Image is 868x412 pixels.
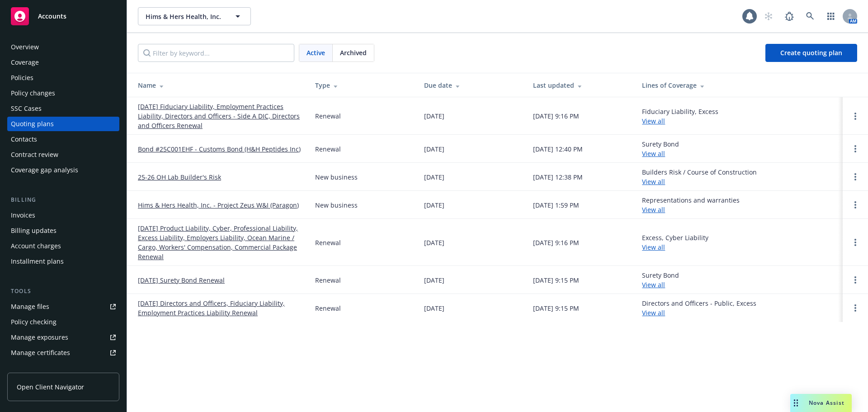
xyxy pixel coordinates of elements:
[850,111,861,122] a: Open options
[138,102,301,130] a: [DATE] Fiduciary Liability, Employment Practices Liability, Directors and Officers - Side A DIC, ...
[642,149,665,158] a: View all
[801,7,819,25] a: Search
[340,48,367,57] span: Archived
[850,199,861,210] a: Open options
[790,394,852,412] button: Nova Assist
[7,132,119,147] a: Contacts
[138,223,301,261] a: [DATE] Product Liability, Cyber, Professional Liability, Excess Liability, Employers Liability, O...
[850,303,861,313] a: Open options
[533,303,579,313] div: [DATE] 9:15 PM
[315,81,410,90] div: Type
[7,147,119,162] a: Contract review
[11,163,78,177] div: Coverage gap analysis
[790,394,802,412] div: Drag to move
[7,195,119,204] div: Billing
[642,167,757,186] div: Builders Risk / Course of Construction
[138,7,251,25] button: Hims & Hers Health, Inc.
[850,275,861,285] a: Open options
[38,13,66,20] span: Accounts
[7,163,119,177] a: Coverage gap analysis
[7,315,119,329] a: Policy checking
[7,55,119,70] a: Coverage
[642,205,665,214] a: View all
[642,243,665,251] a: View all
[138,172,221,182] a: 25-26 OH Lab Builder's Risk
[11,346,70,360] div: Manage certificates
[642,298,756,317] div: Directors and Officers - Public, Excess
[424,303,444,313] div: [DATE]
[7,287,119,296] div: Tools
[642,139,679,158] div: Surety Bond
[850,143,861,154] a: Open options
[17,382,84,392] span: Open Client Navigator
[533,275,579,285] div: [DATE] 9:15 PM
[642,107,718,126] div: Fiduciary Liability, Excess
[146,12,224,21] span: Hims & Hers Health, Inc.
[11,208,35,223] div: Invoices
[642,270,679,289] div: Surety Bond
[315,275,341,285] div: Renewal
[780,48,842,57] span: Create quoting plan
[533,144,583,154] div: [DATE] 12:40 PM
[822,7,840,25] a: Switch app
[11,330,68,345] div: Manage exposures
[11,254,64,269] div: Installment plans
[7,361,119,375] a: Manage claims
[11,117,54,131] div: Quoting plans
[424,144,444,154] div: [DATE]
[424,172,444,182] div: [DATE]
[850,237,861,248] a: Open options
[138,81,301,90] div: Name
[11,239,61,253] div: Account charges
[11,55,39,70] div: Coverage
[11,361,57,375] div: Manage claims
[315,303,341,313] div: Renewal
[315,172,358,182] div: New business
[533,172,583,182] div: [DATE] 12:38 PM
[11,71,33,85] div: Policies
[424,200,444,210] div: [DATE]
[11,86,55,100] div: Policy changes
[809,399,844,407] span: Nova Assist
[11,299,49,314] div: Manage files
[642,195,740,214] div: Representations and warranties
[11,315,57,329] div: Policy checking
[11,147,58,162] div: Contract review
[7,86,119,100] a: Policy changes
[138,275,225,285] a: [DATE] Surety Bond Renewal
[424,81,519,90] div: Due date
[7,40,119,54] a: Overview
[7,254,119,269] a: Installment plans
[11,223,57,238] div: Billing updates
[642,117,665,125] a: View all
[7,239,119,253] a: Account charges
[780,7,798,25] a: Report a Bug
[138,298,301,317] a: [DATE] Directors and Officers, Fiduciary Liability, Employment Practices Liability Renewal
[850,171,861,182] a: Open options
[315,200,358,210] div: New business
[11,132,37,147] div: Contacts
[642,81,835,90] div: Lines of Coverage
[7,223,119,238] a: Billing updates
[7,117,119,131] a: Quoting plans
[315,144,341,154] div: Renewal
[642,233,708,252] div: Excess, Cyber Liability
[7,330,119,345] span: Manage exposures
[642,177,665,186] a: View all
[138,44,294,62] input: Filter by keyword...
[307,48,325,57] span: Active
[424,238,444,247] div: [DATE]
[11,101,42,116] div: SSC Cases
[11,40,39,54] div: Overview
[7,346,119,360] a: Manage certificates
[7,208,119,223] a: Invoices
[533,111,579,121] div: [DATE] 9:16 PM
[642,280,665,289] a: View all
[138,200,299,210] a: Hims & Hers Health, Inc. - Project Zeus W&I (Paragon)
[315,238,341,247] div: Renewal
[7,4,119,29] a: Accounts
[138,144,301,154] a: Bond #25C001EHF - Customs Bond (H&H Peptides Inc)
[7,299,119,314] a: Manage files
[533,81,627,90] div: Last updated
[533,200,579,210] div: [DATE] 1:59 PM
